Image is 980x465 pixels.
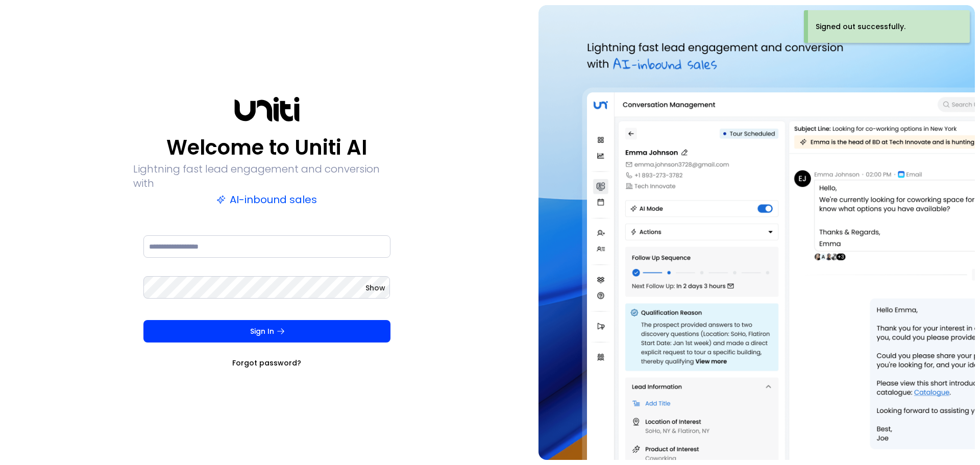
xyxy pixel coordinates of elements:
[166,135,367,160] p: Welcome to Uniti AI
[143,320,390,342] button: Sign In
[538,5,975,460] img: auth-hero.png
[816,21,905,32] div: Signed out successfully.
[232,358,301,368] a: Forgot password?
[216,192,317,207] p: AI-inbound sales
[365,283,385,293] button: Show
[133,162,401,190] p: Lightning fast lead engagement and conversion with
